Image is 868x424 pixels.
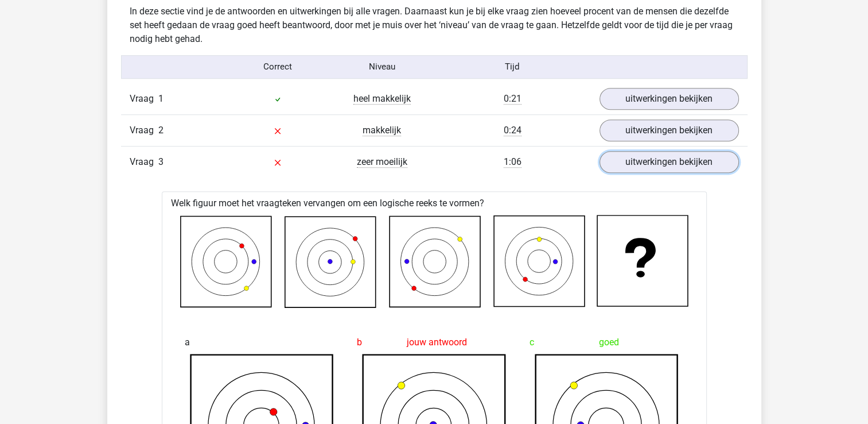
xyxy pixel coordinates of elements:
[330,60,434,74] div: Niveau
[357,331,362,354] span: b
[600,120,739,141] a: uitwerkingen bekijken
[121,5,748,46] div: In deze sectie vind je de antwoorden en uitwerkingen bij alle vragen. Daarnaast kun je bij elke v...
[158,125,164,136] span: 2
[504,125,521,136] span: 0:24
[130,155,158,169] span: Vraag
[130,124,158,137] span: Vraag
[434,60,590,74] div: Tijd
[600,88,739,110] a: uitwerkingen bekijken
[185,331,190,354] span: a
[357,156,407,168] span: zeer moeilijk
[357,331,511,354] div: jouw antwoord
[504,93,521,105] span: 0:21
[530,331,534,354] span: c
[504,156,521,168] span: 1:06
[600,151,739,173] a: uitwerkingen bekijken
[225,60,330,74] div: Correct
[530,331,684,354] div: goed
[158,156,164,167] span: 3
[363,125,401,136] span: makkelijk
[158,93,164,104] span: 1
[353,93,411,105] span: heel makkelijk
[130,92,158,106] span: Vraag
